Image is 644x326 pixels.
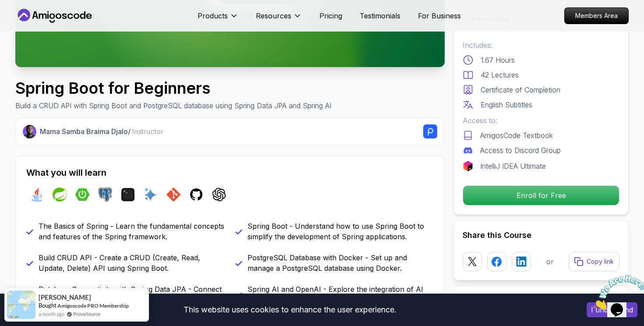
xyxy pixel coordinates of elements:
p: Resources [256,11,291,21]
h2: Share this Course [463,229,619,241]
p: Includes: [463,40,619,50]
p: Mama Samba Braima Djalo / [40,126,163,137]
p: 42 Lectures [481,70,519,80]
p: 1.67 Hours [481,55,515,65]
a: ProveSource [73,310,100,318]
p: Copy link [587,257,614,266]
p: Access to: [463,115,619,126]
p: Access to Discord Group [480,145,561,156]
h1: Spring Boot for Beginners [15,79,331,97]
p: Certificate of Completion [481,85,560,95]
p: PostgreSQL Database with Docker - Set up and manage a PostgreSQL database using Docker. [248,252,434,273]
span: [PERSON_NAME] [39,294,91,301]
h2: What you will learn [26,167,434,179]
button: Products [198,11,238,28]
a: Amigoscode PRO Membership [57,302,129,309]
p: The Basics of Spring - Learn the fundamental concepts and features of the Spring framework. [39,221,225,242]
p: Spring AI and OpenAI - Explore the integration of AI and OpenAI with Spring applications. [248,284,434,305]
span: a month ago [39,310,64,318]
a: For Business [418,11,461,21]
button: Resources [256,11,302,28]
p: Products [198,11,228,21]
button: Accept cookies [587,302,637,317]
button: Copy link [569,252,619,271]
p: AmigosCode Textbook [480,130,553,141]
iframe: chat widget [590,271,644,313]
img: java logo [30,188,44,202]
img: spring logo [53,188,67,202]
img: postgres logo [98,188,112,202]
p: Spring Boot - Understand how to use Spring Boot to simplify the development of Spring applications. [248,221,434,242]
span: Instructor [132,127,163,136]
img: ai logo [144,188,158,202]
p: Members Area [565,8,628,24]
span: Bought [39,302,57,309]
p: Build a CRUD API with Spring Boot and PostgreSQL database using Spring Data JPA and Spring AI [15,100,331,111]
div: This website uses cookies to enhance the user experience. [7,300,573,319]
a: Testimonials [360,11,400,21]
img: git logo [166,188,180,202]
img: Nelson Djalo [23,125,36,138]
img: github logo [189,188,203,202]
img: terminal logo [121,188,135,202]
img: chatgpt logo [212,188,226,202]
img: spring-boot logo [75,188,89,202]
img: provesource social proof notification image [7,291,35,319]
img: jetbrains logo [463,161,473,171]
p: Enroll for Free [463,186,619,205]
p: Database Connectivity with Spring Data JPA - Connect and interact with databases using Spring Dat... [39,284,225,305]
p: or [546,256,554,267]
button: Enroll for Free [463,185,619,206]
img: Chat attention grabber [4,4,58,38]
p: IntelliJ IDEA Ultimate [480,161,546,171]
p: Build CRUD API - Create a CRUD (Create, Read, Update, Delete) API using Spring Boot. [39,252,225,273]
p: English Subtitles [481,99,532,110]
a: Pricing [319,11,342,21]
a: Members Area [564,7,629,24]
